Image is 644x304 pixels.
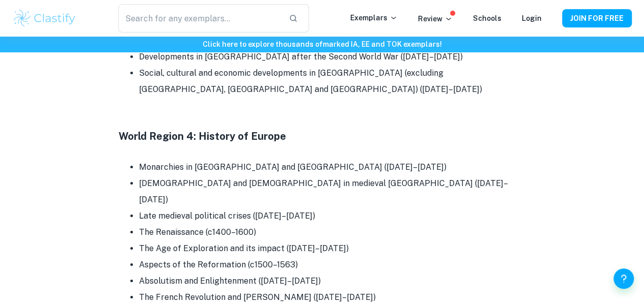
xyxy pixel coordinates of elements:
[139,240,526,257] li: The Age of Exploration and its impact ([DATE]–[DATE])
[119,130,286,142] strong: World Region 4: History of Europe
[350,12,398,23] p: Exemplars
[2,39,642,50] h6: Click here to explore thousands of marked IA, EE and TOK exemplars !
[473,14,501,22] a: Schools
[139,175,526,208] li: [DEMOGRAPHIC_DATA] and [DEMOGRAPHIC_DATA] in medieval [GEOGRAPHIC_DATA] ([DATE]–[DATE])
[613,268,634,289] button: Help and Feedback
[418,13,453,24] p: Review
[139,257,526,273] li: Aspects of the Reformation (c1500–1563)
[139,208,526,224] li: Late medieval political crises ([DATE]–[DATE])
[562,9,632,27] button: JOIN FOR FREE
[118,4,281,33] input: Search for any exemplars...
[139,273,526,289] li: Absolutism and Enlightenment ([DATE]–[DATE])
[139,49,526,65] li: Developments in [GEOGRAPHIC_DATA] after the Second World War ([DATE]–[DATE])
[139,65,526,98] li: Social, cultural and economic developments in [GEOGRAPHIC_DATA] (excluding [GEOGRAPHIC_DATA], [GE...
[139,224,526,240] li: The Renaissance (c1400–1600)
[139,159,526,175] li: Monarchies in [GEOGRAPHIC_DATA] and [GEOGRAPHIC_DATA] ([DATE]–[DATE])
[522,14,542,22] a: Login
[12,8,77,28] img: Clastify logo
